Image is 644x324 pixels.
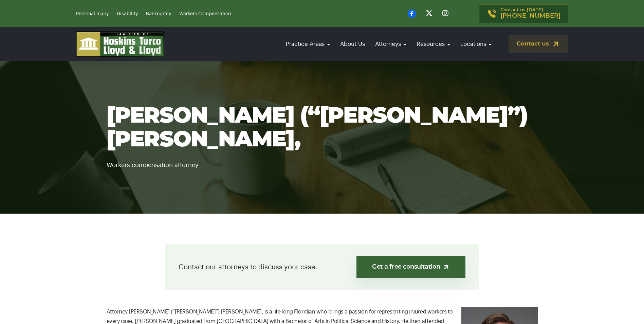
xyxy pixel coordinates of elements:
span: [PHONE_NUMBER] [500,13,560,19]
h1: [PERSON_NAME] (“[PERSON_NAME]”) [PERSON_NAME], [107,104,538,152]
a: Contact us [509,35,568,53]
a: Resources [413,34,454,54]
p: Contact us [DATE] [500,8,560,19]
img: logo [76,31,164,57]
div: Contact our attorneys to discuss your case. [165,244,479,290]
p: Workers compensation attorney [107,152,538,170]
a: Contact us [DATE][PHONE_NUMBER] [479,4,568,23]
img: arrow-up-right-light.svg [443,264,450,271]
a: Attorneys [372,34,410,54]
a: Personal Injury [76,12,109,16]
a: Workers Compensation [179,12,231,16]
a: Bankruptcy [146,12,171,16]
a: Locations [457,34,495,54]
a: Disability [117,12,138,16]
a: Get a free consultation [356,256,465,278]
a: About Us [337,34,368,54]
a: Practice Areas [282,34,333,54]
